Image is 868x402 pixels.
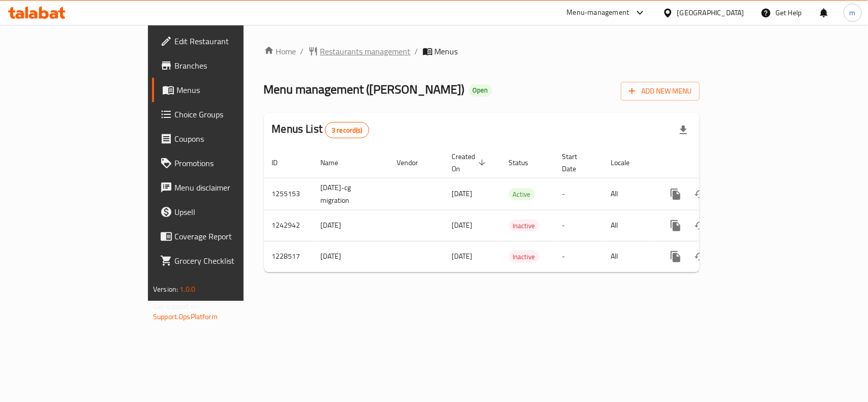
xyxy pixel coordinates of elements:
span: Start Date [562,150,591,175]
span: Vendor [397,157,432,169]
span: Upsell [174,206,285,218]
a: Coupons [152,127,293,151]
a: Upsell [152,200,293,224]
a: Restaurants management [308,45,411,57]
li: / [415,45,418,57]
span: ID [272,157,291,169]
span: m [850,7,856,18]
div: [GEOGRAPHIC_DATA] [677,7,744,18]
button: Add New Menu [621,82,700,101]
div: Active [509,188,535,200]
span: Active [509,189,535,200]
span: Inactive [509,220,540,232]
span: Locale [611,157,643,169]
button: more [664,213,688,238]
td: All [603,178,655,210]
th: Actions [655,147,769,178]
button: Change Status [688,213,712,238]
a: Branches [152,53,293,78]
td: [DATE]-cg migration [313,178,389,210]
button: Change Status [688,244,712,269]
a: Support.OpsPlatform [153,310,218,323]
span: Inactive [509,251,540,263]
span: Get support on: [153,300,200,313]
div: Menu-management [567,7,630,19]
span: Edit Restaurant [174,35,285,47]
span: [DATE] [452,187,473,200]
h2: Menus List [272,121,369,138]
a: Coverage Report [152,224,293,249]
nav: breadcrumb [264,45,700,57]
span: Choice Groups [174,108,285,120]
td: - [554,210,603,241]
span: [DATE] [452,219,473,232]
td: All [603,241,655,272]
span: Created On [452,150,489,175]
a: Menus [152,78,293,102]
td: [DATE] [313,210,389,241]
span: 1.0.0 [179,283,195,296]
div: Export file [671,118,696,142]
a: Promotions [152,151,293,175]
div: Open [469,84,492,97]
span: Status [509,157,542,169]
td: All [603,210,655,241]
span: Restaurants management [320,45,411,57]
a: Menu disclaimer [152,175,293,200]
button: Change Status [688,182,712,206]
a: Choice Groups [152,102,293,127]
span: Menus [435,45,458,57]
button: more [664,182,688,206]
span: Coverage Report [174,230,285,242]
li: / [301,45,304,57]
span: Menu disclaimer [174,181,285,194]
a: Edit Restaurant [152,29,293,53]
td: - [554,241,603,272]
span: Coupons [174,133,285,145]
div: Inactive [509,251,540,263]
a: Grocery Checklist [152,249,293,273]
span: [DATE] [452,250,473,263]
td: - [554,178,603,210]
span: Grocery Checklist [174,255,285,267]
div: Total records count [325,122,369,138]
span: 3 record(s) [325,126,369,135]
span: Name [321,157,352,169]
span: Menus [176,84,285,96]
span: Menu management ( [PERSON_NAME] ) [264,78,465,101]
span: Add New Menu [629,85,692,98]
span: Version: [153,283,178,296]
button: more [664,244,688,269]
span: Open [469,86,492,95]
div: Inactive [509,220,540,232]
span: Branches [174,59,285,72]
span: Promotions [174,157,285,169]
td: [DATE] [313,241,389,272]
table: enhanced table [264,147,769,272]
